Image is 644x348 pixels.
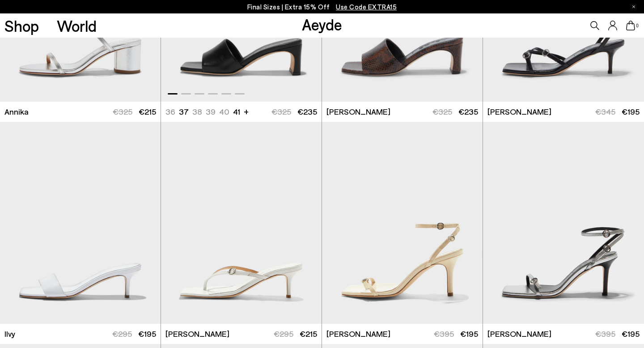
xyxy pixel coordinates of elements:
[113,107,132,116] span: €325
[595,107,615,116] span: €345
[271,107,291,116] span: €325
[161,122,322,324] img: Leigh Leather Toe-Post Sandals
[326,328,390,339] span: [PERSON_NAME]
[4,328,15,339] span: Ilvy
[483,324,644,344] a: [PERSON_NAME] €395 €195
[297,107,317,116] span: €235
[322,102,483,122] a: [PERSON_NAME] €325 €235
[233,106,240,117] li: 41
[57,18,97,34] a: World
[244,105,249,117] li: +
[322,324,483,344] a: [PERSON_NAME] €395 €195
[274,329,293,339] span: €295
[247,1,397,13] p: Final Sizes | Extra 15% Off
[434,329,454,339] span: €395
[112,329,132,339] span: €295
[4,18,39,34] a: Shop
[139,107,156,116] span: €215
[165,328,229,339] span: [PERSON_NAME]
[161,102,322,122] a: 36 37 38 39 40 41 + €325 €235
[326,106,390,117] span: [PERSON_NAME]
[460,329,478,339] span: €195
[302,15,342,34] a: Aeyde
[483,122,644,324] img: Hallie Leather Stiletto Sandals
[595,329,615,339] span: €395
[432,107,452,116] span: €325
[179,106,189,117] li: 37
[635,23,640,28] span: 0
[300,329,317,339] span: €215
[161,324,322,344] a: [PERSON_NAME] €295 €215
[487,106,551,117] span: [PERSON_NAME]
[4,106,29,117] span: Annika
[336,3,397,11] span: Navigate to /collections/ss25-final-sizes
[165,106,237,117] ul: variant
[138,329,156,339] span: €195
[458,107,478,116] span: €235
[622,107,640,116] span: €195
[322,122,483,324] img: Hallie Leather Stiletto Sandals
[483,102,644,122] a: [PERSON_NAME] €345 €195
[626,21,635,30] a: 0
[487,328,551,339] span: [PERSON_NAME]
[622,329,640,339] span: €195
